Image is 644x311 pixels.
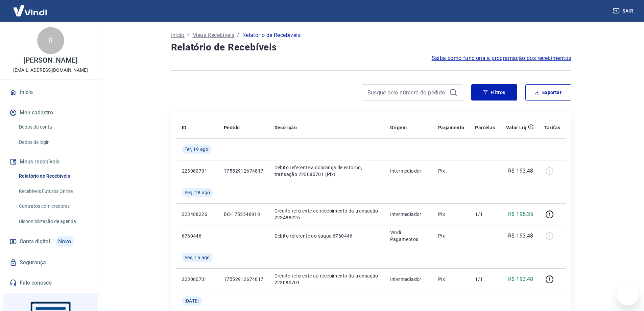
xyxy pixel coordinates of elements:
[508,210,533,218] p: R$ 195,35
[37,27,64,54] div: R
[182,211,213,218] p: 223488226
[182,124,187,131] p: ID
[16,215,93,228] a: Disponibilização de agenda
[224,211,264,218] p: BC-1755548918
[544,124,560,131] p: Tarifas
[8,234,93,250] a: Conta digitalNovo
[55,236,74,247] span: Novo
[8,255,93,270] a: Segurança
[182,276,213,283] p: 223080701
[185,146,209,153] span: Ter, 19 ago
[432,54,571,62] a: Saiba como funciona a programação dos recebimentos
[275,207,379,221] p: Crédito referente ao recebimento da transação 223488226
[275,272,379,286] p: Crédito referente ao recebimento da transação 223080701
[185,254,210,261] span: Sex, 15 ago
[612,5,636,17] button: Sair
[23,57,77,64] p: [PERSON_NAME]
[16,169,93,183] a: Relatório de Recebíveis
[390,211,427,218] p: Intermediador
[275,124,297,131] p: Descrição
[237,31,239,39] p: /
[438,124,464,131] p: Pagamento
[16,199,93,213] a: Contratos com credores
[8,105,93,120] button: Meu cadastro
[224,276,264,283] p: 17552912674817
[192,31,234,39] a: Meus Recebíveis
[8,154,93,169] button: Meus recebíveis
[438,211,464,218] p: Pix
[20,237,50,246] span: Conta digital
[475,232,495,239] p: -
[525,84,571,101] button: Exportar
[438,276,464,283] p: Pix
[390,276,427,283] p: Intermediador
[182,232,213,239] p: 6760446
[185,189,210,196] span: Seg, 18 ago
[171,41,571,54] h4: Relatório de Recebíveis
[275,232,379,239] p: Débito referente ao saque 6760446
[275,164,379,178] p: Débito referente a cobrança de estorno, transação 223080701 (Pix)
[8,85,93,100] a: Início
[475,124,495,131] p: Parcelas
[390,168,427,174] p: Intermediador
[475,276,495,283] p: 1/1
[16,135,93,149] a: Dados de login
[182,168,213,174] p: 223080701
[224,168,264,174] p: 17552912674817
[8,0,52,21] img: Vindi
[16,120,93,134] a: Dados da conta
[13,67,88,74] p: [EMAIL_ADDRESS][DOMAIN_NAME]
[8,275,93,290] a: Fale conosco
[475,211,495,218] p: 1/1
[438,232,464,239] p: Pix
[390,124,407,131] p: Origem
[506,124,528,131] p: Valor Líq.
[224,124,240,131] p: Pedido
[507,232,533,240] p: -R$ 193,48
[475,168,495,174] p: -
[242,31,301,39] p: Relatório de Recebíveis
[390,229,427,243] p: Vindi Pagamentos
[438,168,464,174] p: Pix
[16,184,93,198] a: Recebíveis Futuros Online
[367,87,447,97] input: Busque pelo número do pedido
[471,84,517,101] button: Filtros
[171,31,185,39] a: Início
[617,284,639,306] iframe: Botão para abrir a janela de mensagens
[187,31,190,39] p: /
[185,297,199,304] span: [DATE]
[508,275,533,283] p: R$ 193,48
[507,167,533,175] p: -R$ 193,48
